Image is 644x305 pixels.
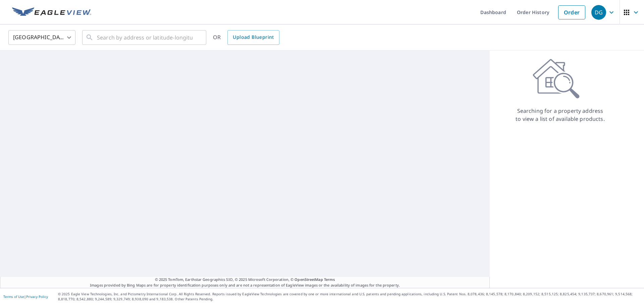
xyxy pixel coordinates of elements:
span: Upload Blueprint [233,33,274,42]
span: © 2025 TomTom, Earthstar Geographics SIO, © 2025 Microsoft Corporation, © [155,277,335,283]
div: DG [591,5,606,20]
img: EV Logo [12,7,91,17]
div: OR [213,30,279,45]
p: Searching for a property address to view a list of available products. [515,107,605,123]
a: Privacy Policy [26,294,48,299]
input: Search by address or latitude-longitude [97,28,193,47]
a: Terms [324,277,335,282]
p: © 2025 Eagle View Technologies, Inc. and Pictometry International Corp. All Rights Reserved. Repo... [58,292,641,302]
a: Terms of Use [3,294,24,299]
a: Upload Blueprint [227,30,279,45]
a: Order [558,5,585,19]
div: [GEOGRAPHIC_DATA] [8,28,75,47]
p: | [3,295,48,299]
a: OpenStreetMap [294,277,323,282]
